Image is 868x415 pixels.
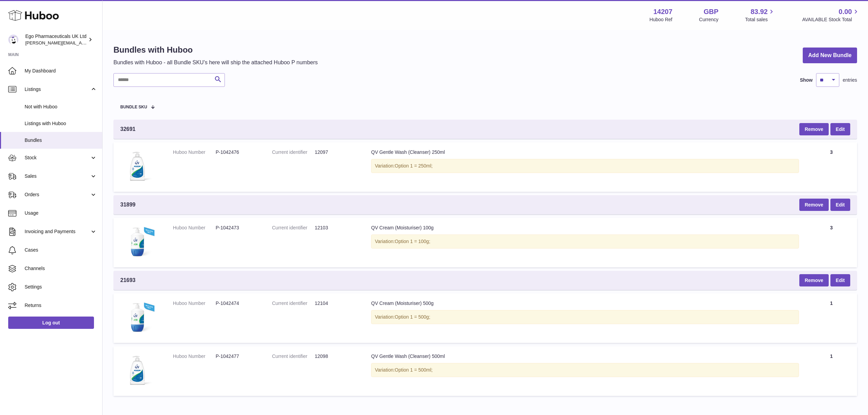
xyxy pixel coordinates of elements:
[25,173,90,179] span: Sales
[120,105,147,109] span: Bundle SKU
[25,137,97,144] span: Bundles
[25,33,87,46] div: Ego Pharmaceuticals UK Ltd
[395,163,433,169] span: Option 1 = 250ml;
[843,77,857,83] span: entries
[25,284,97,290] span: Settings
[800,77,813,83] label: Show
[745,7,775,23] a: 83.92 Total sales
[799,199,829,211] button: Remove
[839,7,852,16] span: 0.00
[315,149,357,156] dd: 12097
[120,225,154,259] img: QV Cream (Moisturiser) 100g
[806,346,857,396] td: 1
[830,274,850,286] a: Edit
[799,123,829,135] button: Remove
[799,274,829,286] button: Remove
[173,225,216,231] dt: Huboo Number
[315,300,357,307] dd: 12104
[830,123,850,135] a: Edit
[371,353,799,360] div: QV Gentle Wash (Cleanser) 500ml
[113,59,318,66] p: Bundles with Huboo - all Bundle SKU's here will ship the attached Huboo P numbers
[25,40,174,45] span: [PERSON_NAME][EMAIL_ADDRESS][PERSON_NAME][DOMAIN_NAME]
[25,302,97,309] span: Returns
[120,277,136,284] span: 21693
[8,317,94,329] a: Log out
[272,353,315,360] dt: Current identifier
[371,225,799,231] div: QV Cream (Moisturiser) 100g
[371,149,799,156] div: QV Gentle Wash (Cleanser) 250ml
[173,149,216,156] dt: Huboo Number
[25,68,97,74] span: My Dashboard
[25,86,90,93] span: Listings
[8,35,18,45] img: Tihomir.simeonov@egopharm.com
[371,159,799,173] div: Variation:
[315,225,357,231] dd: 12103
[371,300,799,307] div: QV Cream (Moisturiser) 500g
[806,142,857,192] td: 3
[745,16,775,23] span: Total sales
[395,367,433,373] span: Option 1 = 500ml;
[25,228,90,235] span: Invoicing and Payments
[173,300,216,307] dt: Huboo Number
[371,310,799,324] div: Variation:
[371,363,799,377] div: Variation:
[272,225,315,231] dt: Current identifier
[25,265,97,272] span: Channels
[216,149,258,156] dd: P-1042476
[699,16,719,23] div: Currency
[25,104,97,110] span: Not with Huboo
[120,353,154,387] img: QV Gentle Wash (Cleanser) 500ml
[272,300,315,307] dt: Current identifier
[216,353,258,360] dd: P-1042477
[395,314,430,320] span: Option 1 = 500g;
[120,125,136,133] span: 32691
[806,293,857,343] td: 1
[803,48,857,64] a: Add New Bundle
[120,149,154,183] img: QV Gentle Wash (Cleanser) 250ml
[272,149,315,156] dt: Current identifier
[395,239,430,244] span: Option 1 = 100g;
[25,210,97,216] span: Usage
[25,247,97,253] span: Cases
[806,218,857,267] td: 3
[25,120,97,127] span: Listings with Huboo
[216,225,258,231] dd: P-1042473
[653,7,673,16] strong: 14207
[315,353,357,360] dd: 12098
[120,201,136,209] span: 31899
[750,7,768,16] span: 83.92
[113,44,318,55] h1: Bundles with Huboo
[704,7,718,16] strong: GBP
[216,300,258,307] dd: P-1042474
[650,16,673,23] div: Huboo Ref
[120,300,154,334] img: QV Cream (Moisturiser) 500g
[802,16,860,23] span: AVAILABLE Stock Total
[802,7,860,23] a: 0.00 AVAILABLE Stock Total
[25,155,90,161] span: Stock
[371,235,799,249] div: Variation:
[830,199,850,211] a: Edit
[173,353,216,360] dt: Huboo Number
[25,191,90,198] span: Orders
